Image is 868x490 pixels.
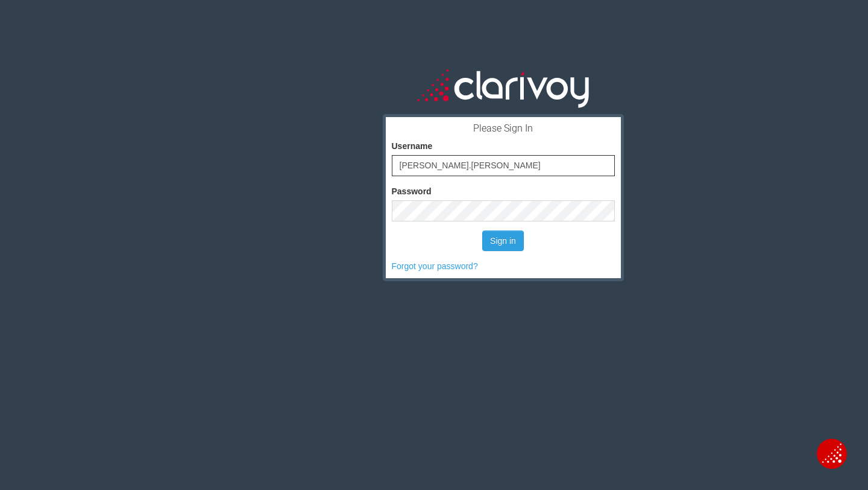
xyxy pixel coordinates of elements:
a: Forgot your password? [392,261,478,271]
button: Sign in [482,231,524,251]
h3: Please Sign In [392,123,615,134]
img: clarivoy_whitetext_transbg.svg [417,66,589,109]
label: Username [392,140,433,152]
label: Password [392,185,432,197]
input: Username [392,155,615,176]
